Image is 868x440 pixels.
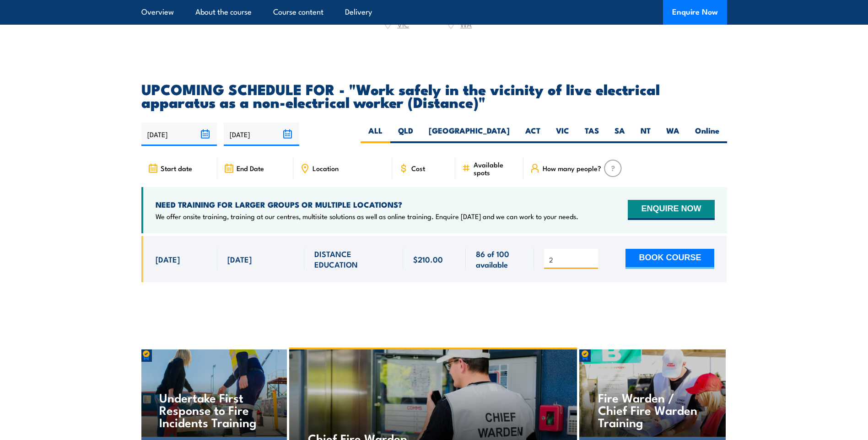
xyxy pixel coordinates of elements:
input: To date [224,123,299,146]
label: WA [658,125,687,143]
label: ALL [361,125,390,143]
label: Online [687,125,727,143]
h4: Undertake First Response to Fire Incidents Training [159,391,268,428]
span: [DATE] [156,254,180,264]
label: QLD [390,125,421,143]
span: $210.00 [413,254,443,264]
span: How many people? [543,164,601,172]
span: End Date [237,164,264,172]
span: Cost [411,164,425,172]
label: [GEOGRAPHIC_DATA] [421,125,518,143]
span: Start date [161,164,192,172]
label: TAS [577,125,607,143]
p: We offer onsite training, training at our centres, multisite solutions as well as online training... [156,212,578,221]
h4: NEED TRAINING FOR LARGER GROUPS OR MULTIPLE LOCATIONS? [156,199,578,209]
span: [DATE] [227,254,252,264]
label: VIC [548,125,577,143]
span: Location [313,164,339,172]
label: ACT [518,125,548,143]
label: SA [607,125,633,143]
input: # of people [549,255,595,264]
h4: Fire Warden / Chief Fire Warden Training [598,391,706,428]
button: BOOK COURSE [625,249,714,269]
h2: UPCOMING SCHEDULE FOR - "Work safely in the vicinity of live electrical apparatus as a non-electr... [141,82,727,108]
span: DISTANCE EDUCATION [314,248,393,270]
label: NT [633,125,658,143]
input: From date [141,123,217,146]
button: ENQUIRE NOW [628,200,714,220]
span: Available spots [474,161,517,176]
span: 86 of 100 available [476,248,524,270]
